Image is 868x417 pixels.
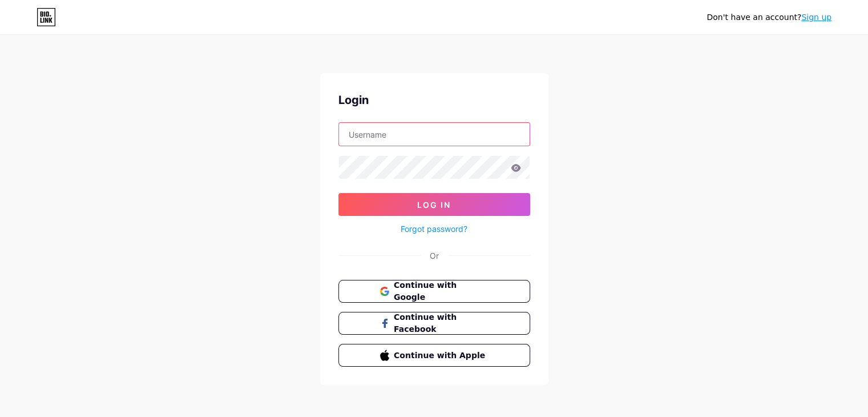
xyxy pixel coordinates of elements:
[338,280,530,303] button: Continue with Google
[338,91,530,109] div: Login
[394,350,488,362] span: Continue with Apple
[801,13,831,22] a: Sign up
[417,200,451,210] span: Log In
[401,223,467,235] a: Forgot password?
[706,11,831,23] div: Don't have an account?
[338,344,530,367] button: Continue with Apple
[338,312,530,335] button: Continue with Facebook
[394,311,488,335] span: Continue with Facebook
[338,193,530,216] button: Log In
[430,250,439,262] div: Or
[339,123,530,146] input: Username
[394,279,488,303] span: Continue with Google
